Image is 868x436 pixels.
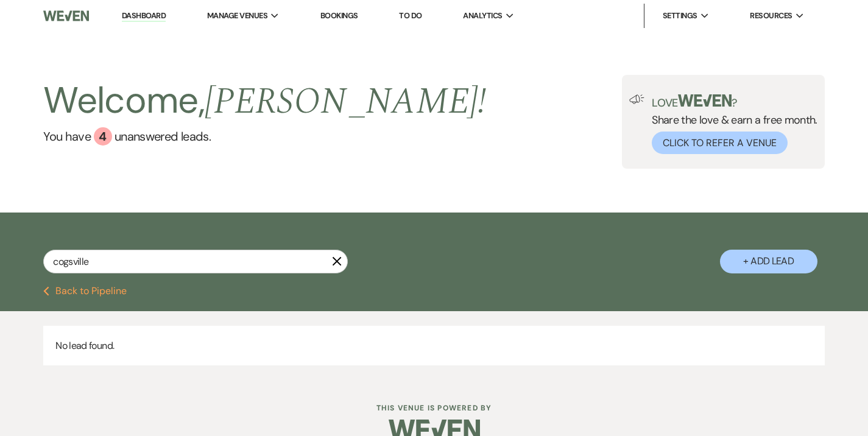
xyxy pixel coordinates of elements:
p: No lead found. [43,326,825,366]
h2: Welcome, [43,75,486,127]
a: You have 4 unanswered leads. [43,127,486,146]
a: To Do [399,10,422,21]
div: 4 [94,127,112,146]
button: Click to Refer a Venue [652,132,788,154]
input: Search by name, event date, email address or phone number [43,250,348,273]
img: loud-speaker-illustration.svg [629,94,644,104]
a: Dashboard [122,10,166,22]
span: Analytics [463,10,502,22]
button: + Add Lead [720,250,817,273]
img: weven-logo-green.svg [678,94,732,107]
span: [PERSON_NAME] ! [205,74,486,130]
button: Back to Pipeline [43,286,127,296]
p: Love ? [652,94,817,108]
img: Weven Logo [43,3,89,29]
a: Bookings [320,10,358,21]
span: Manage Venues [207,10,267,22]
span: Resources [750,10,792,22]
div: Share the love & earn a free month. [644,94,817,154]
span: Settings [663,10,697,22]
